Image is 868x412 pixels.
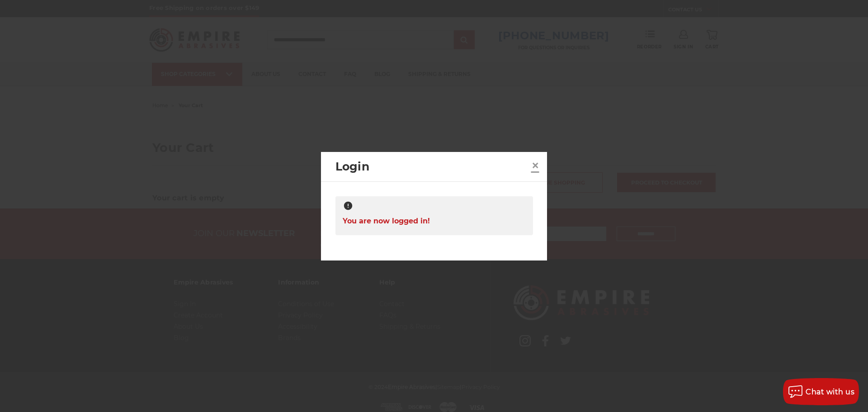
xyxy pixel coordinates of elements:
h2: Login [335,158,528,175]
button: Chat with us [783,378,859,405]
span: You are now logged in! [343,212,430,230]
span: Chat with us [806,388,854,396]
a: Close [528,158,542,173]
span: × [531,156,539,174]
